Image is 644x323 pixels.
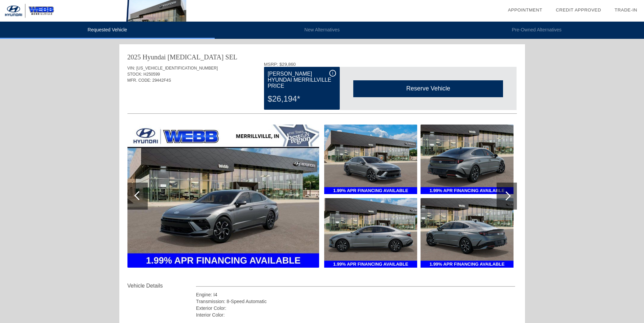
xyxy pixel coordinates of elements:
[332,71,333,76] span: i
[127,125,319,268] img: e01f28c1-0a03-4e6b-9f38-636f58651cc6.jpg
[268,90,336,108] div: $26,194*
[615,7,637,12] a: Trade-In
[324,198,417,268] img: 8d0e7de4-d240-449a-a1d9-c6aa92c67136.jpg
[127,78,151,83] span: MFR. CODE:
[196,298,516,305] div: Transmission: 8-Speed Automatic
[264,62,517,67] div: MSRP: $29,860
[196,291,516,298] div: Engine: I4
[353,80,503,97] div: Reserve Vehicle
[127,66,135,71] span: VIN:
[127,52,224,62] div: 2025 Hyundai [MEDICAL_DATA]
[225,52,238,62] div: SEL
[127,93,517,104] div: Quoted on [DATE] 11:46:26 AM
[268,70,336,90] div: [PERSON_NAME] Hyundai Merrillville Price
[127,282,196,290] div: Vehicle Details
[152,78,171,83] span: 29442F4S
[421,198,514,268] img: fb65cded-1e82-474c-97ef-7fd5f4a85388.jpg
[421,125,514,194] img: 15c2e47b-7ce7-4ec9-9e59-80014d2d5b60.jpg
[324,125,417,194] img: d8a9e134-de8e-4874-b626-4c0ca98c7513.jpg
[127,72,142,77] span: STOCK:
[429,22,644,39] li: Pre-Owned Alternatives
[196,305,516,312] div: Exterior Color:
[196,312,516,318] div: Interior Color:
[143,72,160,77] span: H250599
[556,7,601,12] a: Credit Approved
[508,7,542,12] a: Appointment
[136,66,218,71] span: [US_VEHICLE_IDENTIFICATION_NUMBER]
[215,22,429,39] li: New Alternatives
